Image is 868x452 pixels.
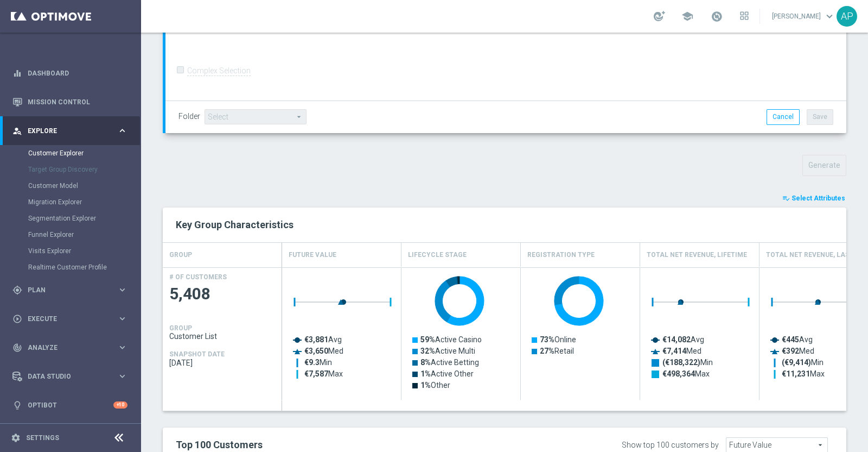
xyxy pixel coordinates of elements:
[187,66,251,76] label: Complex Selection
[782,335,799,344] tspan: €445
[169,284,276,305] span: 5,408
[28,128,117,134] span: Explore
[792,194,845,202] span: Select Attributes
[28,344,117,351] span: Analyze
[289,246,336,265] h4: Future Value
[420,335,435,344] tspan: 59%
[117,285,127,295] i: keyboard_arrow_right
[420,381,431,390] tspan: 1%
[12,68,22,78] i: equalizer
[782,347,814,355] text: Med
[782,358,811,367] tspan: (€9,414)
[837,6,857,27] div: AP
[304,335,342,344] text: Avg
[28,210,140,227] div: Segmentation Explorer
[782,369,810,378] tspan: €11,231
[12,127,128,135] button: person_search Explore keyboard_arrow_right
[420,347,475,355] text: Active Multi
[169,359,276,367] span: 2025-10-06
[28,198,113,206] a: Migration Explorer
[781,192,846,204] button: playlist_add_check Select Attributes
[169,332,276,341] span: Customer List
[12,401,128,410] button: lightbulb Optibot +10
[304,358,332,367] text: Min
[176,218,833,231] h2: Key Group Characteristics
[26,435,59,441] a: Settings
[807,109,833,124] button: Save
[782,369,825,378] text: Max
[782,194,790,202] i: playlist_add_check
[12,343,128,352] button: track_changes Analyze keyboard_arrow_right
[12,286,128,294] div: gps_fixed Plan keyboard_arrow_right
[117,313,127,324] i: keyboard_arrow_right
[662,335,691,344] tspan: €14,082
[527,246,595,265] h4: Registration Type
[117,125,127,136] i: keyboard_arrow_right
[662,358,700,367] tspan: (€188,322)
[169,324,192,332] h4: GROUP
[12,372,128,381] button: Data Studio keyboard_arrow_right
[28,373,117,380] span: Data Studio
[28,59,127,87] a: Dashboard
[304,369,343,378] text: Max
[28,161,140,178] div: Target Group Discovery
[12,343,117,353] div: Analyze
[28,178,140,194] div: Customer Model
[420,358,479,367] text: Active Betting
[28,145,140,161] div: Customer Explorer
[782,347,799,355] tspan: €392
[176,438,553,451] h2: Top 100 Customers
[767,109,800,124] button: Cancel
[28,230,113,239] a: Funnel Explorer
[420,347,435,355] tspan: 32%
[12,126,22,136] i: person_search
[28,287,117,293] span: Plan
[28,391,113,419] a: Optibot
[662,347,687,355] tspan: €7,414
[304,347,328,355] tspan: €3,650
[304,335,328,344] tspan: €3,881
[662,369,695,378] tspan: €498,364
[12,343,22,353] i: track_changes
[420,335,482,344] text: Active Casino
[12,98,128,106] button: Mission Control
[622,441,719,450] div: Show top 100 customers by
[802,155,846,176] button: Generate
[12,285,22,295] i: gps_fixed
[12,59,127,87] div: Dashboard
[117,342,127,353] i: keyboard_arrow_right
[420,358,431,367] tspan: 8%
[28,227,140,243] div: Funnel Explorer
[169,273,227,281] h4: # OF CUSTOMERS
[304,358,320,367] tspan: €9.3
[420,369,474,378] text: Active Other
[662,358,713,367] text: Min
[28,263,113,272] a: Realtime Customer Profile
[12,400,22,410] i: lightbulb
[662,335,704,344] text: Avg
[113,401,127,409] div: +10
[12,315,128,323] div: play_circle_outline Execute keyboard_arrow_right
[540,347,554,355] tspan: 27%
[169,350,225,358] h4: SNAPSHOT DATE
[12,69,128,78] button: equalizer Dashboard
[12,285,117,295] div: Plan
[12,126,117,136] div: Explore
[681,10,693,22] span: school
[117,371,127,381] i: keyboard_arrow_right
[28,149,113,158] a: Customer Explorer
[824,10,835,22] span: keyboard_arrow_down
[12,391,127,419] div: Optibot
[12,372,117,381] div: Data Studio
[420,369,431,378] tspan: 1%
[28,316,117,322] span: Execute
[420,381,450,390] text: Other
[647,246,747,265] h4: Total Net Revenue, Lifetime
[11,433,21,443] i: settings
[169,246,192,265] h4: GROUP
